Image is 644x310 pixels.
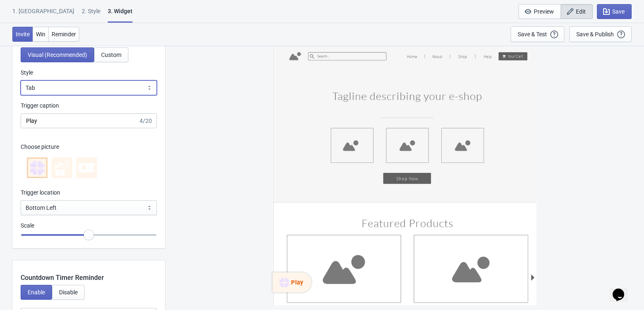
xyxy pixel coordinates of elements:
p: Choose picture [21,143,157,151]
span: Save [612,8,625,15]
span: Enable [28,289,45,296]
button: Enable [21,285,52,300]
div: 3. Widget [108,7,133,23]
span: Preview [534,8,554,15]
button: Save & Publish [569,26,632,42]
div: Save & Test [518,31,547,38]
label: Trigger location [21,188,60,197]
button: Custom [94,47,128,62]
span: Visual (Recommended) [28,52,87,58]
div: 1. [GEOGRAPHIC_DATA] [12,7,74,21]
span: Disable [59,289,78,296]
button: Disable [52,285,85,300]
span: Win [36,31,45,38]
button: Save & Test [511,26,564,42]
button: Save [597,4,632,19]
div: Countdown Timer Reminder [12,261,165,283]
span: Custom [101,52,121,58]
iframe: chat widget [609,277,636,302]
button: Reminder [48,27,79,42]
div: Play [291,277,303,287]
div: 2 . Style [82,7,100,21]
span: Reminder [52,31,76,38]
button: Visual (Recommended) [21,47,94,62]
label: Style [21,68,33,77]
button: Preview [519,4,561,19]
button: Win [33,27,49,42]
p: Scale [21,221,157,230]
span: Invite [16,31,30,38]
button: Invite [12,27,33,42]
span: Edit [576,8,586,15]
button: Edit [561,4,593,19]
div: Save & Publish [576,31,614,38]
label: Trigger caption [21,101,59,110]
